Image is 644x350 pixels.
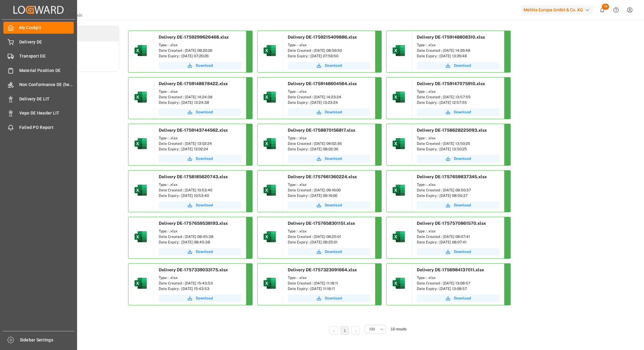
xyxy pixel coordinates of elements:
span: Delivery DE-1758185620743.xlsx [159,174,228,179]
div: Date Created : [DATE] 08:07:41 [417,234,499,239]
li: Next Page [351,326,360,335]
div: Type : .xlsx [288,135,370,141]
div: Date Created : [DATE] 13:02:24 [159,141,241,146]
span: Download [454,156,471,161]
span: Download [454,63,471,68]
span: Delivery DE-1757658301151.xlsx [288,221,355,226]
span: Delivery DE-1759148678422.xlsx [159,81,228,86]
div: Date Expiry : [DATE] 09:16:00 [288,193,370,198]
span: Download [325,295,342,301]
a: Vepo DE Header LIT [3,107,74,119]
div: Date Expiry : [DATE] 12:57:55 [417,100,499,105]
img: microsoft-excel-2019--v1.png [391,43,406,58]
div: Type : .xlsx [159,228,241,234]
button: Download [417,248,499,255]
button: Download [288,295,370,302]
span: Download [196,249,213,254]
div: Date Created : [DATE] 11:18:11 [288,280,370,286]
span: Delivery DE-1757570861570.xlsx [417,221,486,226]
button: Download [417,155,499,162]
div: Type : .xlsx [288,182,370,187]
div: Date Created : [DATE] 13:08:57 [417,280,499,286]
img: microsoft-excel-2019--v1.png [133,229,148,244]
a: Download [288,62,370,69]
div: Date Created : [DATE] 15:43:53 [159,280,241,286]
span: 100 [369,326,375,332]
div: Type : .xlsx [417,135,499,141]
a: Material Position DE [3,64,74,76]
a: Download [159,62,241,69]
div: Type : .xlsx [417,42,499,48]
img: microsoft-excel-2019--v1.png [133,183,148,198]
a: Download [159,108,241,116]
button: Download [288,248,370,255]
span: Delivery DE-1759148808310.xlsx [417,35,485,40]
span: Download [196,295,213,301]
img: microsoft-excel-2019--v1.png [391,183,406,198]
span: Delivery DE-1759148604564.xlsx [288,81,357,86]
span: Download [325,202,342,208]
div: Date Created : [DATE] 08:20:26 [159,48,241,53]
a: Download [159,248,241,255]
div: Type : .xlsx [159,182,241,187]
div: Date Created : [DATE] 13:50:25 [417,141,499,146]
img: microsoft-excel-2019--v1.png [133,90,148,104]
a: Delivery DE LIT [3,93,74,105]
img: microsoft-excel-2019--v1.png [391,276,406,291]
div: Date Created : [DATE] 09:02:36 [288,141,370,146]
div: Type : .xlsx [288,42,370,48]
span: 18 results [390,327,406,331]
button: Download [288,155,370,162]
div: Date Expiry : [DATE] 10:53:40 [159,193,241,198]
span: Download [325,249,342,254]
span: Delivery DE-1756984137011.xlsx [417,267,484,272]
img: microsoft-excel-2019--v1.png [133,43,148,58]
div: Date Expiry : [DATE] 13:08:57 [417,286,499,292]
button: Download [417,108,499,116]
a: Transport DE [3,50,74,62]
div: Date Expiry : [DATE] 13:26:48 [417,53,499,59]
div: Date Expiry : [DATE] 12:02:24 [159,146,241,152]
span: Non Conformance DE (header) [19,81,74,88]
button: Download [159,295,241,302]
button: Download [288,108,370,116]
span: Download [196,109,213,115]
div: Date Created : [DATE] 09:16:00 [288,187,370,193]
li: Previous Page [329,326,338,335]
span: Delivery DE-1757661360224.xlsx [288,174,357,179]
div: Date Expiry : [DATE] 13:23:24 [288,100,370,105]
span: Failed PO Report [19,124,74,131]
button: Download [159,201,241,209]
div: Type : .xlsx [159,89,241,94]
button: Download [417,62,499,69]
button: Download [288,201,370,209]
span: Delivery DE-1758870156817.xlsx [288,128,355,133]
div: Date Created : [DATE] 14:23:24 [288,94,370,100]
div: Date Created : [DATE] 08:45:38 [159,234,241,239]
img: microsoft-excel-2019--v1.png [262,136,277,151]
a: Delivery DE [3,36,74,48]
span: Transport DE [19,53,74,59]
div: Date Expiry : [DATE] 08:50:37 [417,193,499,198]
button: Download [159,155,241,162]
span: Download [196,202,213,208]
div: Date Created : [DATE] 14:24:38 [159,94,241,100]
div: Type : .xlsx [159,135,241,141]
div: Date Expiry : [DATE] 08:02:36 [288,146,370,152]
span: Download [325,156,342,161]
a: Failed PO Report [3,121,74,133]
div: Date Expiry : [DATE] 11:18:11 [288,286,370,292]
div: Type : .xlsx [159,275,241,280]
div: Date Created : [DATE] 13:57:55 [417,94,499,100]
div: Type : .xlsx [288,228,370,234]
span: Download [454,295,471,301]
button: Download [417,295,499,302]
div: Date Created : [DATE] 08:56:50 [288,48,370,53]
